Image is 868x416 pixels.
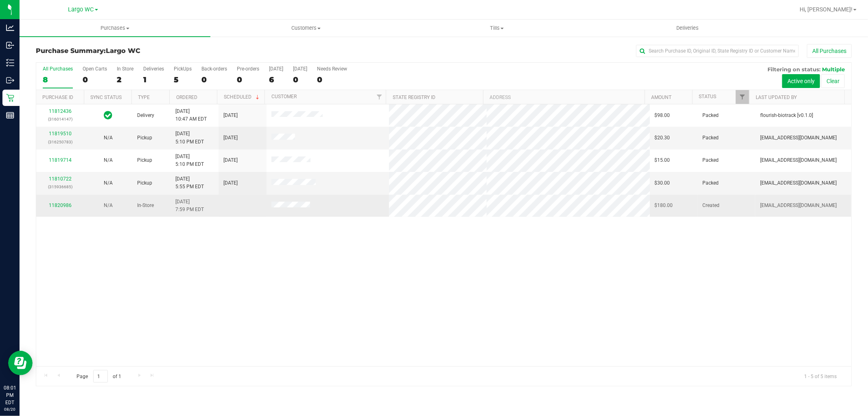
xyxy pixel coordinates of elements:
span: Purchases [20,24,210,32]
a: State Registry ID [393,95,435,100]
span: [DATE] [223,112,238,119]
a: Purchase ID [42,95,73,100]
button: All Purchases [807,44,852,58]
inline-svg: Retail [6,94,14,102]
div: 1 [143,75,164,84]
button: N/A [104,202,113,209]
span: Hi, [PERSON_NAME]! [800,6,853,13]
span: Packed [703,156,719,164]
a: 11819510 [49,131,72,136]
span: [DATE] [223,179,238,187]
div: 0 [83,75,107,84]
div: Deliveries [143,66,164,72]
span: [DATE] 5:10 PM EDT [175,153,204,168]
span: Packed [703,112,719,119]
span: 1 - 5 of 5 items [798,370,843,382]
span: Tills [402,24,592,32]
div: 0 [237,75,259,84]
a: 11810722 [49,176,72,182]
span: Packed [703,179,719,187]
inline-svg: Outbound [6,76,14,84]
div: 0 [293,75,307,84]
span: [EMAIL_ADDRESS][DOMAIN_NAME] [760,202,837,209]
span: Pickup [137,156,152,164]
div: 5 [174,75,192,84]
span: Page of 1 [70,370,128,383]
a: Tills [401,20,592,37]
span: Deliveries [665,24,710,32]
h3: Purchase Summary: [36,47,308,55]
div: Open Carts [83,66,107,72]
inline-svg: Inbound [6,41,14,49]
span: Pickup [137,179,152,187]
a: Status [699,94,716,99]
span: [DATE] [223,156,238,164]
span: Customers [211,24,401,32]
div: 0 [201,75,227,84]
a: Last Updated By [756,95,797,100]
iframe: Resource center [8,351,33,375]
p: (316250783) [41,138,79,146]
span: [EMAIL_ADDRESS][DOMAIN_NAME] [760,134,837,142]
button: N/A [104,134,113,142]
div: Needs Review [317,66,347,72]
a: 11819714 [49,157,72,163]
span: In-Store [137,202,154,209]
a: Filter [736,90,749,104]
div: 6 [269,75,283,84]
span: Not Applicable [104,180,113,186]
a: 11820986 [49,202,72,208]
div: All Purchases [43,66,73,72]
a: 11812436 [49,108,72,114]
div: PickUps [174,66,192,72]
button: N/A [104,179,113,187]
span: Multiple [822,66,845,73]
span: Largo WC [68,6,94,13]
span: $30.00 [655,179,670,187]
span: $15.00 [655,156,670,164]
div: Pre-orders [237,66,259,72]
span: [EMAIL_ADDRESS][DOMAIN_NAME] [760,179,837,187]
span: In Sync [104,110,112,121]
span: Filtering on status: [767,66,820,73]
div: 2 [117,75,133,84]
a: Deliveries [592,20,783,37]
div: Back-orders [201,66,227,72]
a: Type [138,95,150,100]
span: Packed [703,134,719,142]
span: [DATE] 5:10 PM EDT [175,130,204,145]
div: In Store [117,66,133,72]
inline-svg: Inventory [6,59,14,67]
p: 08:01 PM EDT [4,384,16,406]
a: Scheduled [224,94,261,100]
span: [DATE] [223,134,238,142]
p: (315936685) [41,183,79,191]
span: flourish-biotrack [v0.1.0] [760,112,813,119]
a: Ordered [176,95,197,100]
div: [DATE] [269,66,283,72]
span: Not Applicable [104,135,113,141]
a: Filter [372,90,386,104]
span: Pickup [137,134,152,142]
a: Customer [271,94,297,99]
span: [EMAIL_ADDRESS][DOMAIN_NAME] [760,156,837,164]
input: Search Purchase ID, Original ID, State Registry ID or Customer Name... [636,45,799,57]
a: Sync Status [90,95,122,100]
a: Customers [210,20,401,37]
span: [DATE] 5:55 PM EDT [175,175,204,191]
div: 8 [43,75,73,84]
span: [DATE] 10:47 AM EDT [175,108,207,123]
inline-svg: Reports [6,111,14,119]
a: Amount [651,95,671,100]
inline-svg: Analytics [6,24,14,32]
p: (316014147) [41,115,79,123]
span: Delivery [137,112,154,119]
button: Active only [782,74,820,88]
span: Not Applicable [104,202,113,208]
button: N/A [104,156,113,164]
p: 08/20 [4,406,16,412]
span: $180.00 [655,202,673,209]
span: [DATE] 7:59 PM EDT [175,198,204,214]
span: $20.30 [655,134,670,142]
input: 1 [93,370,108,383]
